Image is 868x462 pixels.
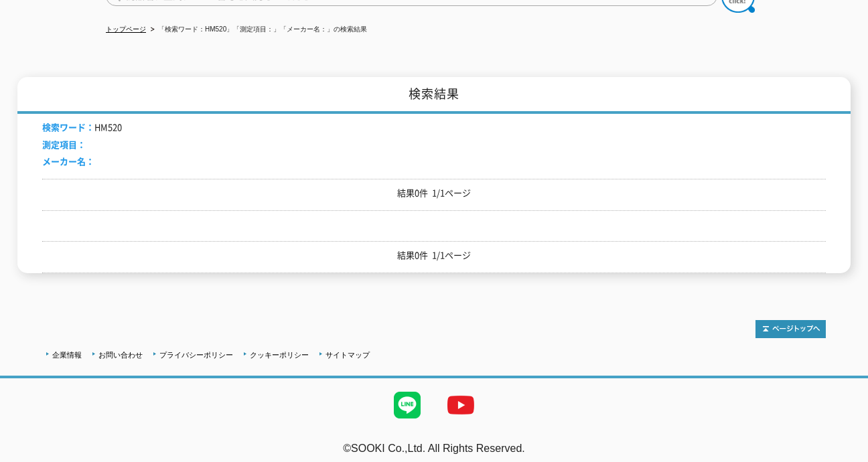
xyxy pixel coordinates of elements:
img: YouTube [434,378,488,432]
h1: 検索結果 [17,77,851,114]
a: トップページ [106,25,146,33]
img: トップページへ [755,320,826,338]
a: プライバシーポリシー [159,351,233,359]
a: お問い合わせ [98,351,143,359]
a: クッキーポリシー [250,351,309,359]
li: HM520 [42,121,122,135]
span: メーカー名： [42,155,94,167]
a: サイトマップ [325,351,370,359]
span: 測定項目： [42,138,86,151]
p: 結果0件 1/1ページ [42,248,826,262]
a: 企業情報 [52,351,82,359]
img: LINE [380,378,434,432]
li: 「検索ワード：HM520」「測定項目：」「メーカー名：」の検索結果 [148,23,367,37]
span: 検索ワード： [42,121,94,133]
p: 結果0件 1/1ページ [42,186,826,200]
